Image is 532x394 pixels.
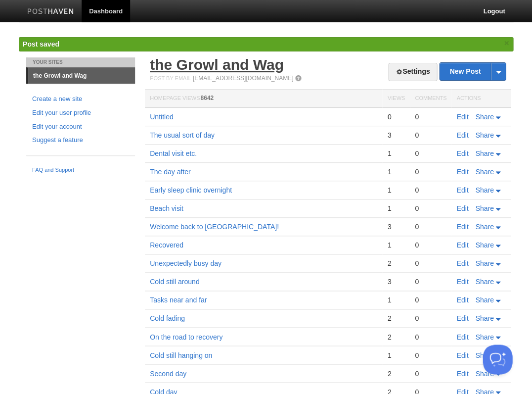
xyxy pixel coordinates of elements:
[150,314,185,322] a: Cold fading
[456,113,468,121] a: Edit
[150,75,191,81] span: Post by Email
[475,131,493,139] span: Share
[415,241,446,249] div: 0
[456,204,468,212] a: Edit
[475,296,493,304] span: Share
[150,351,212,359] a: Cold still hanging on
[387,222,404,231] div: 3
[200,95,214,101] span: 8642
[387,204,404,213] div: 1
[415,259,446,268] div: 0
[150,369,186,377] a: Second day
[150,204,183,212] a: Beach visit
[440,63,505,80] a: New Post
[456,259,468,267] a: Edit
[502,37,511,49] a: ×
[150,223,279,231] a: Welcome back to [GEOGRAPHIC_DATA]!
[27,8,74,16] img: Posthaven-bar
[150,186,232,194] a: Early sleep clinic overnight
[456,314,468,322] a: Edit
[388,63,437,81] a: Settings
[28,68,135,84] a: the Growl and Wag
[456,186,468,194] a: Edit
[32,135,129,146] a: Suggest a feature
[150,241,183,249] a: Recovered
[456,333,468,341] a: Edit
[415,369,446,378] div: 0
[415,332,446,341] div: 0
[387,350,404,359] div: 1
[475,333,493,341] span: Share
[475,186,493,194] span: Share
[387,369,404,378] div: 2
[415,149,446,158] div: 0
[456,168,468,176] a: Edit
[475,149,493,157] span: Share
[150,56,284,73] a: the Growl and Wag
[387,186,404,195] div: 1
[483,345,512,374] iframe: Help Scout Beacon - Open
[475,241,493,249] span: Share
[150,333,222,341] a: On the road to recovery
[382,90,409,108] th: Views
[150,131,215,139] a: The usual sort of day
[387,259,404,268] div: 2
[193,75,293,82] a: [EMAIL_ADDRESS][DOMAIN_NAME]
[475,168,493,176] span: Share
[451,90,511,108] th: Actions
[415,204,446,213] div: 0
[415,314,446,323] div: 0
[456,278,468,286] a: Edit
[415,131,446,140] div: 0
[150,259,222,267] a: Unexpectedly busy day
[456,149,468,157] a: Edit
[387,149,404,158] div: 1
[387,295,404,304] div: 1
[410,90,451,108] th: Comments
[456,351,468,359] a: Edit
[415,186,446,195] div: 0
[475,278,493,286] span: Share
[150,168,191,176] a: The day after
[475,351,493,359] span: Share
[415,112,446,121] div: 0
[387,314,404,323] div: 2
[23,40,59,48] span: Post saved
[415,277,446,286] div: 0
[387,112,404,121] div: 0
[32,108,129,118] a: Edit your user profile
[387,332,404,341] div: 2
[387,131,404,140] div: 3
[387,241,404,249] div: 1
[456,241,468,249] a: Edit
[415,167,446,176] div: 0
[26,57,135,67] li: Your Sites
[456,296,468,304] a: Edit
[32,166,129,175] a: FAQ and Support
[150,296,207,304] a: Tasks near and far
[475,259,493,267] span: Share
[456,369,468,377] a: Edit
[475,223,493,231] span: Share
[32,94,129,104] a: Create a new site
[150,278,199,286] a: Cold still around
[475,369,493,377] span: Share
[32,122,129,132] a: Edit your account
[415,350,446,359] div: 0
[456,131,468,139] a: Edit
[415,295,446,304] div: 0
[150,113,173,121] a: Untitled
[387,167,404,176] div: 1
[387,277,404,286] div: 3
[475,314,493,322] span: Share
[145,90,382,108] th: Homepage Views
[456,223,468,231] a: Edit
[475,204,493,212] span: Share
[415,222,446,231] div: 0
[475,113,493,121] span: Share
[150,149,197,157] a: Dental visit etc.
